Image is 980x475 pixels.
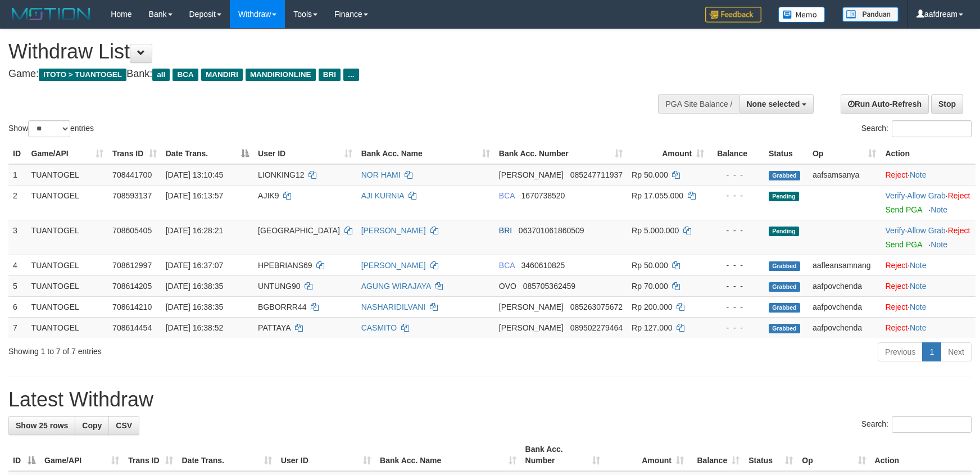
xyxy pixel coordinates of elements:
[27,275,108,296] td: TUANTOGEL
[8,255,27,275] td: 4
[842,7,899,22] img: panduan.png
[253,143,357,164] th: User ID: activate to sort column ascending
[166,302,223,311] span: [DATE] 16:38:35
[82,421,102,430] span: Copy
[258,261,312,270] span: HPEBRIANS69
[769,324,800,333] span: Grabbed
[808,143,881,164] th: Op: activate to sort column ascending
[112,261,152,270] span: 708612997
[112,282,152,291] span: 708614205
[8,388,972,411] h1: Latest Withdraw
[152,69,170,81] span: all
[361,261,426,270] a: [PERSON_NAME]
[885,240,922,249] a: Send PGA
[907,226,945,235] a: Allow Grab
[8,275,27,296] td: 5
[910,170,927,179] a: Note
[885,282,908,291] a: Reject
[881,220,976,255] td: · ·
[8,120,94,137] label: Show entries
[713,260,760,271] div: - - -
[28,120,70,137] select: Showentries
[632,323,672,332] span: Rp 127.000
[841,94,929,114] a: Run Auto-Refresh
[627,143,709,164] th: Amount: activate to sort column ascending
[570,302,623,311] span: Copy 085263075672 to clipboard
[922,342,941,361] a: 1
[116,421,132,430] span: CSV
[861,120,972,137] label: Search:
[808,164,881,186] td: aafsamsanya
[258,226,340,235] span: [GEOGRAPHIC_DATA]
[8,317,27,338] td: 7
[357,143,494,164] th: Bank Acc. Name: activate to sort column ascending
[881,255,976,275] td: ·
[166,191,223,200] span: [DATE] 16:13:57
[797,439,870,471] th: Op: activate to sort column ascending
[8,296,27,317] td: 6
[27,185,108,220] td: TUANTOGEL
[910,282,927,291] a: Note
[769,171,800,180] span: Grabbed
[319,69,341,81] span: BRI
[27,296,108,317] td: TUANTOGEL
[39,69,126,81] span: ITOTO > TUANTOGEL
[361,302,426,311] a: NASHARIDILVANI
[885,205,922,214] a: Send PGA
[632,170,668,179] span: Rp 50.000
[8,143,27,164] th: ID
[361,282,431,291] a: AGUNG WIRAJAYA
[166,261,223,270] span: [DATE] 16:37:07
[885,170,908,179] a: Reject
[75,416,109,435] a: Copy
[769,227,799,236] span: Pending
[870,439,972,471] th: Action
[361,226,426,235] a: [PERSON_NAME]
[881,317,976,338] td: ·
[27,317,108,338] td: TUANTOGEL
[8,40,642,63] h1: Withdraw List
[108,416,139,435] a: CSV
[8,416,75,435] a: Show 25 rows
[907,191,947,200] span: ·
[885,191,905,200] a: Verify
[570,323,623,332] span: Copy 089502279464 to clipboard
[769,282,800,292] span: Grabbed
[744,439,797,471] th: Status: activate to sort column ascending
[201,69,243,81] span: MANDIRI
[499,282,516,291] span: OVO
[27,220,108,255] td: TUANTOGEL
[885,226,905,235] a: Verify
[112,191,152,200] span: 708593137
[521,191,565,200] span: Copy 1670738520 to clipboard
[632,282,668,291] span: Rp 70.000
[632,261,668,270] span: Rp 50.000
[764,143,808,164] th: Status
[808,255,881,275] td: aafleansamnang
[499,302,564,311] span: [PERSON_NAME]
[705,7,761,22] img: Feedback.jpg
[8,341,400,357] div: Showing 1 to 7 of 7 entries
[258,191,279,200] span: AJIK9
[881,185,976,220] td: · ·
[941,342,972,361] a: Next
[881,164,976,186] td: ·
[713,301,760,313] div: - - -
[166,323,223,332] span: [DATE] 16:38:52
[40,439,124,471] th: Game/API: activate to sort column ascending
[499,170,564,179] span: [PERSON_NAME]
[747,99,800,108] span: None selected
[907,226,947,235] span: ·
[948,226,970,235] a: Reject
[108,143,161,164] th: Trans ID: activate to sort column ascending
[361,323,397,332] a: CASMITO
[166,226,223,235] span: [DATE] 16:28:21
[112,170,152,179] span: 708441700
[499,323,564,332] span: [PERSON_NAME]
[769,261,800,271] span: Grabbed
[885,261,908,270] a: Reject
[124,439,177,471] th: Trans ID: activate to sort column ascending
[166,282,223,291] span: [DATE] 16:38:35
[861,416,972,433] label: Search:
[27,143,108,164] th: Game/API: activate to sort column ascending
